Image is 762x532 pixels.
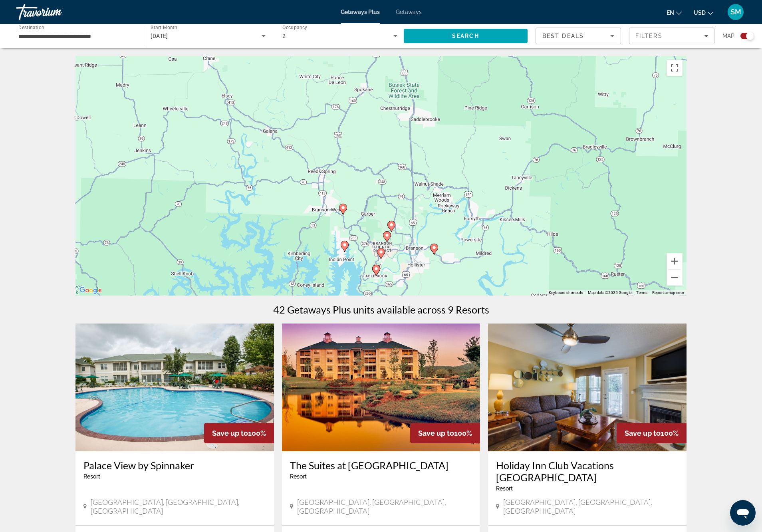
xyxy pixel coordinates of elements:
span: [GEOGRAPHIC_DATA], [GEOGRAPHIC_DATA], [GEOGRAPHIC_DATA] [91,498,266,515]
div: 100% [410,423,480,443]
span: Save up to [418,429,454,437]
span: Destination [18,24,44,30]
img: The Suites at Fall Creek [282,324,480,451]
button: Keyboard shortcuts [549,290,583,296]
img: Google [77,285,104,296]
button: Change language [667,7,682,18]
span: Occupancy [282,25,308,30]
a: Open this area in Google Maps (opens a new window) [77,285,104,296]
h1: 42 Getaways Plus units available across 9 Resorts [273,304,489,316]
span: Save up to [212,429,248,437]
img: Holiday Inn Club Vacations Holiday Hills [488,324,687,451]
span: en [667,10,674,16]
span: Save up to [625,429,661,437]
a: Travorium [16,2,96,22]
input: Select destination [18,32,133,41]
mat-select: Sort by [542,31,614,41]
span: Best Deals [542,33,584,39]
button: User Menu [725,4,746,20]
span: Start Month [151,25,177,30]
span: 2 [282,33,286,39]
a: Palace View by Spinnaker [83,459,266,471]
a: Report a map error [652,290,684,295]
span: SM [730,8,741,16]
img: Palace View by Spinnaker [75,324,274,451]
span: Map data ©2025 Google [588,290,631,295]
span: [GEOGRAPHIC_DATA], [GEOGRAPHIC_DATA], [GEOGRAPHIC_DATA] [503,498,679,515]
span: [GEOGRAPHIC_DATA], [GEOGRAPHIC_DATA], [GEOGRAPHIC_DATA] [297,498,472,515]
a: Holiday Inn Club Vacations [GEOGRAPHIC_DATA] [496,459,679,483]
span: USD [694,10,706,16]
span: [DATE] [151,33,168,39]
span: Resort [83,473,100,480]
div: 100% [617,423,687,443]
a: Getaways Plus [341,9,380,15]
button: Zoom in [667,253,683,269]
span: Resort [496,485,513,492]
span: Resort [290,473,307,480]
span: Map [722,30,734,42]
button: Filters [629,28,714,44]
span: Search [452,33,479,39]
div: 100% [204,423,274,443]
button: Search [404,29,528,43]
a: Terms (opens in new tab) [636,290,647,295]
button: Toggle fullscreen view [667,60,683,76]
span: Filters [635,33,663,39]
iframe: Button to launch messaging window [730,500,756,526]
button: Change currency [694,7,713,18]
button: Zoom out [667,270,683,286]
a: Getaways [396,9,422,15]
a: The Suites at [GEOGRAPHIC_DATA] [290,459,472,471]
